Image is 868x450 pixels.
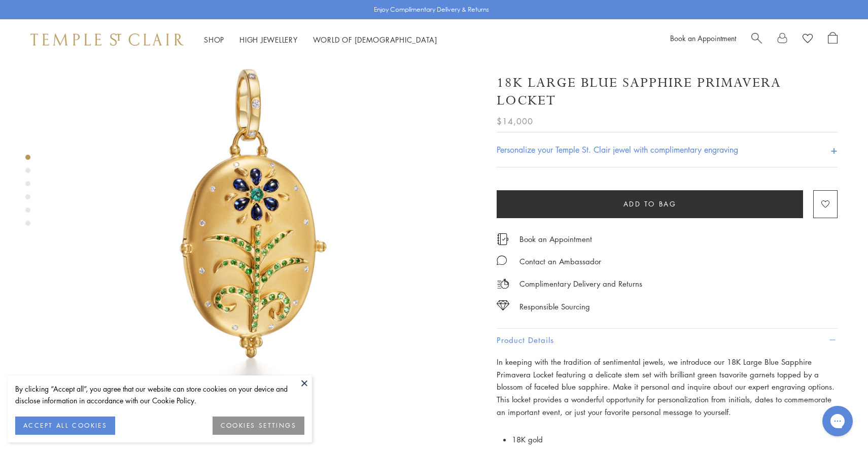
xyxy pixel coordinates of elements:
img: icon_appointment.svg [497,233,509,245]
div: Contact an Ambassador [519,255,601,268]
div: Product gallery navigation [25,152,30,234]
img: icon_sourcing.svg [497,300,509,310]
img: Temple St. Clair [30,33,184,46]
p: Enjoy Complimentary Delivery & Returns [374,5,489,15]
a: World of [DEMOGRAPHIC_DATA]World of [DEMOGRAPHIC_DATA] [313,34,437,45]
button: Add to bag [497,190,803,218]
a: Search [751,32,762,47]
span: $14,000 [497,115,533,128]
iframe: Gorgias live chat messenger [817,402,858,440]
button: COOKIES SETTINGS [213,417,304,435]
h1: 18K Large Blue Sapphire Primavera Locket [497,74,838,110]
img: icon_delivery.svg [497,278,509,290]
img: P36889-STMLOCBS [51,2,472,423]
a: Open Shopping Bag [828,32,838,47]
nav: Main navigation [204,33,437,46]
h4: + [830,140,838,159]
span: Add to bag [623,198,677,210]
p: In keeping with the tradition of sentimental jewels, we introduce our 18K Large Blue Sapphire Pri... [497,356,838,419]
button: ACCEPT ALL COOKIES [15,417,115,435]
p: Complimentary Delivery and Returns [519,278,642,290]
a: ShopShop [204,34,224,45]
img: MessageIcon-01_2.svg [497,255,507,265]
a: View Wishlist [803,32,813,47]
div: By clicking “Accept all”, you agree that our website can store cookies on your device and disclos... [15,383,304,406]
div: Responsible Sourcing [519,300,590,313]
li: 18K gold [512,431,838,448]
a: High JewelleryHigh Jewellery [239,34,298,45]
button: Product Details [497,329,838,352]
h4: Personalize your Temple St. Clair jewel with complimentary engraving [497,144,738,156]
a: Book an Appointment [670,33,736,43]
a: Book an Appointment [519,233,592,245]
